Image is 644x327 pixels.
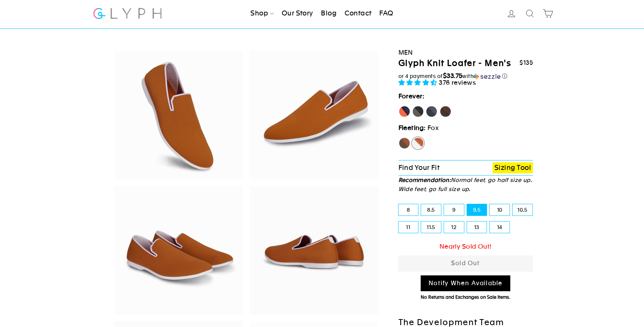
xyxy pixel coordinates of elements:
span: Sold Out [451,260,480,267]
span: 4.73 stars [398,79,439,86]
span: Find Your Fit [398,163,440,171]
a: Sizing Tool [493,162,533,173]
img: Fox [114,51,243,179]
label: Panther [412,105,424,118]
span: $33.75 [443,72,462,79]
span: Fox [427,124,439,131]
label: 10 [490,204,510,215]
button: Sold Out [398,255,533,272]
label: Fox [412,137,424,149]
ul: Primary [247,5,396,22]
a: Blog [318,5,340,22]
label: Mustang [440,105,452,118]
a: Our Story [279,5,316,22]
label: Hawk [398,137,411,149]
label: 11 [398,222,418,233]
a: Shop [247,5,277,22]
label: 8.5 [421,204,441,215]
img: Fox [114,186,243,315]
img: Glyph [92,3,163,23]
label: 14 [490,222,510,233]
img: Sezzle [473,73,501,80]
label: 11.5 [421,222,441,233]
p: Normal feet, go half size up. Wide feet, go full size up. [398,176,533,194]
strong: Recommendation: [398,177,451,183]
label: Rhino [426,105,438,118]
div: Men [398,47,533,58]
label: [PERSON_NAME] [398,105,411,118]
div: or 4 payments of with [398,72,533,80]
label: 13 [467,222,487,233]
strong: Fleeting: [398,124,426,131]
div: Nearly Sold Out! [398,241,533,252]
h1: Glyph Knit Loafer - Men's [398,58,511,69]
a: FAQ [376,5,396,22]
span: No Returns and Exchanges on Sale Items. [421,295,510,300]
label: 10.5 [513,204,533,215]
a: Contact [342,5,375,22]
img: Fox [250,51,378,179]
label: 9.5 [467,204,487,215]
span: 376 reviews [439,79,476,86]
img: Fox [250,186,378,315]
span: $135 [519,59,533,66]
div: or 4 payments of$33.75withSezzle Click to learn more about Sezzle [398,72,533,80]
label: 12 [444,222,464,233]
a: Notify When Available [421,275,510,292]
label: 9 [444,204,464,215]
label: 8 [398,204,418,215]
strong: Forever: [398,92,425,100]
